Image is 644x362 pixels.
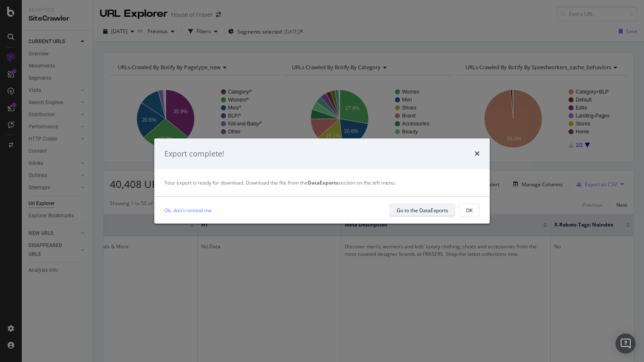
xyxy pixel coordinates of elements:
[154,138,490,224] div: modal
[459,203,480,217] button: OK
[164,179,480,186] div: Your export is ready for download. Download the file from the
[397,207,448,214] div: Go to the DataExports
[615,333,636,354] div: Open Intercom Messenger
[164,206,212,215] a: Ok, don't remind me
[466,207,473,214] div: OK
[164,148,224,159] div: Export complete!
[308,179,396,186] span: section on the left menu.
[390,203,455,217] button: Go to the DataExports
[475,148,480,159] div: times
[308,179,338,186] strong: DataExports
